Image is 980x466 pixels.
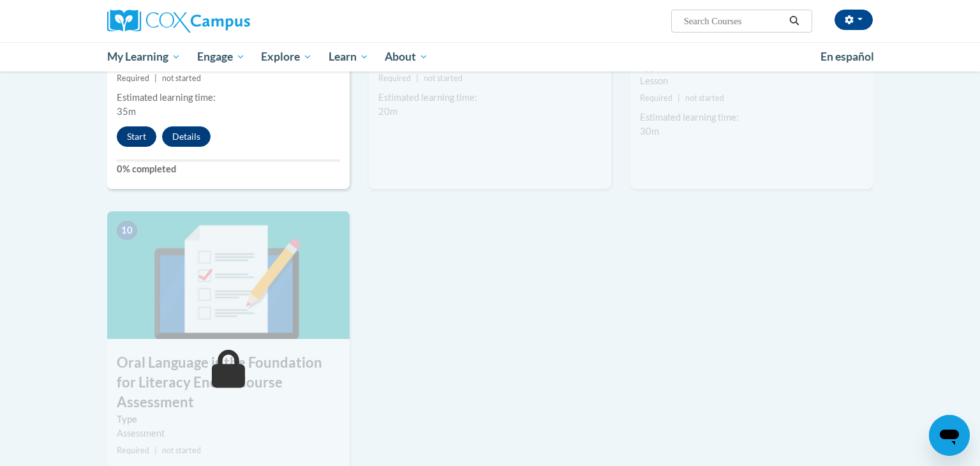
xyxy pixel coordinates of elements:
span: not started [162,446,201,455]
span: Learn [329,49,369,64]
h3: Oral Language is the Foundation for Literacy End of Course Assessment [107,353,350,412]
span: 35m [117,106,136,117]
label: Type [117,412,340,426]
span: Required [378,73,411,83]
a: Learn [320,42,377,71]
span: not started [685,93,724,103]
button: Account Settings [835,10,873,30]
span: About [385,49,428,64]
a: Explore [253,42,320,71]
span: Required [117,73,149,83]
a: My Learning [99,42,189,71]
span: My Learning [107,49,181,64]
span: Explore [261,49,312,64]
span: Required [117,446,149,455]
span: En español [820,50,874,63]
span: Required [640,93,672,103]
a: About [377,42,437,71]
a: Cox Campus [107,10,350,33]
input: Search Courses [683,13,785,29]
span: not started [424,73,463,83]
span: 20m [378,106,397,117]
span: Engage [197,49,245,64]
div: Assessment [117,426,340,440]
div: Estimated learning time: [640,110,863,124]
img: Course Image [107,211,350,339]
span: 30m [640,126,659,137]
span: | [154,73,157,83]
div: Estimated learning time: [378,91,602,105]
span: 10 [117,221,137,240]
span: | [416,73,419,83]
div: Main menu [88,42,892,71]
div: Lesson [640,74,863,88]
a: Engage [189,42,253,71]
button: Search [785,13,804,29]
span: not started [162,73,201,83]
button: Details [162,126,211,147]
a: En español [812,43,882,70]
span: | [678,93,680,103]
div: Estimated learning time: [117,91,340,105]
iframe: Button to launch messaging window [929,415,970,456]
label: 0% completed [117,162,340,176]
span: | [154,446,157,455]
img: Cox Campus [107,10,250,33]
button: Start [117,126,156,147]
